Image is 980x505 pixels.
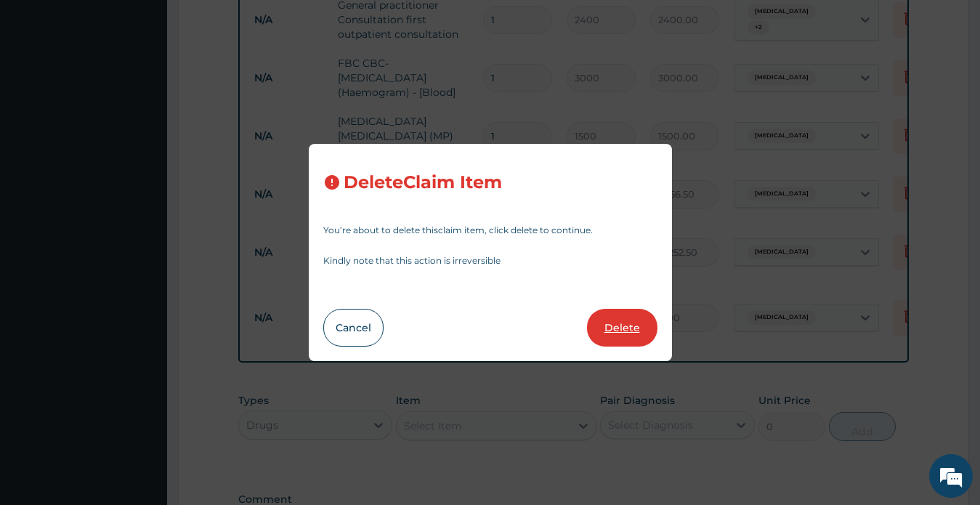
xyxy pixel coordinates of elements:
[84,157,201,304] span: We're online!
[344,173,502,193] h3: Delete Claim Item
[27,73,59,109] img: d_794563401_company_1708531726252_794563401
[323,226,657,235] p: You’re about to delete this claim item , click delete to continue.
[323,256,657,265] p: Kindly note that this action is irreversible
[7,344,277,395] textarea: Type your message and hit 'Enter'
[238,7,273,42] div: Minimize live chat window
[76,81,244,100] div: Chat with us now
[587,309,657,347] button: Delete
[323,309,384,347] button: Cancel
